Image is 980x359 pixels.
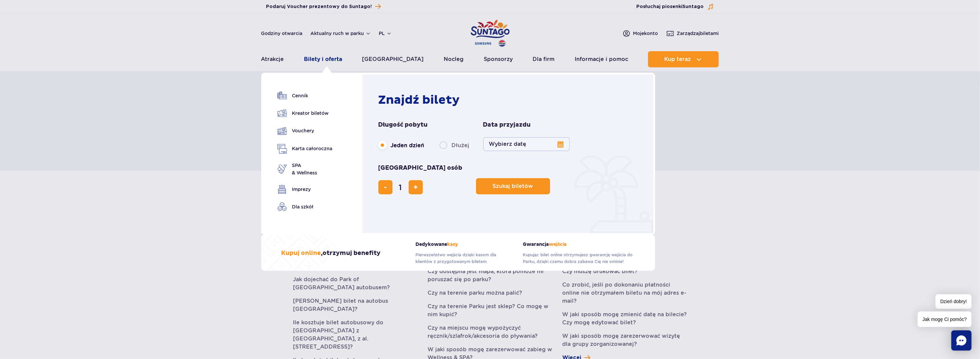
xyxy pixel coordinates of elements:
[277,126,333,136] a: Vouchery
[447,241,459,247] span: kasy
[633,30,658,37] span: Moje konto
[378,164,463,172] span: [GEOGRAPHIC_DATA] osób
[378,180,393,194] button: usuń bilet
[549,241,567,247] span: wejścia
[483,121,531,129] span: Data przyjazdu
[378,121,428,129] span: Długość pobytu
[277,162,333,176] a: SPA& Wellness
[378,138,425,152] label: Jeden dzień
[936,294,972,309] span: Dzień dobry!
[476,178,550,194] button: Szukaj biletów
[261,30,303,37] a: Godziny otwarcia
[483,137,570,151] button: Wybierz datę
[416,252,513,265] p: Pierwszeństwo wejścia dzięki kasom dla klientów z przygotowanym biletem.
[292,162,317,176] span: SPA & Wellness
[277,108,333,118] a: Kreator biletów
[393,179,409,195] input: liczba biletów
[622,29,658,37] a: Mojekonto
[281,249,381,257] h3: , otrzymuj benefity
[533,51,554,67] a: Dla firm
[409,180,423,194] button: dodaj bilet
[261,51,284,67] a: Atrakcje
[493,183,533,189] span: Szukaj biletów
[951,330,972,351] div: Chat
[439,138,470,152] label: Dłużej
[281,249,321,257] span: Kupuj online
[664,56,691,62] span: Kup teraz
[918,312,972,327] span: Jak mogę Ci pomóc?
[277,91,333,100] a: Cennik
[277,202,333,211] a: Dla szkół
[378,93,460,107] strong: Znajdź bilety
[311,31,371,36] button: Aktualny ruch w parku
[378,121,641,194] form: Planowanie wizyty w Park of Poland
[523,252,635,265] p: Kupując bilet online otrzymujesz gwarancję wejścia do Parku, dzięki czemu dobra zabawa Cię nie om...
[304,51,342,67] a: Bilety i oferta
[277,144,333,154] a: Karta całoroczna
[416,241,513,247] strong: Dedykowane
[277,185,333,194] a: Imprezy
[379,30,392,37] button: pl
[666,29,719,37] a: Zarządzajbiletami
[362,51,424,67] a: [GEOGRAPHIC_DATA]
[575,51,628,67] a: Informacje i pomoc
[444,51,464,67] a: Nocleg
[484,51,513,67] a: Sponsorzy
[523,241,635,247] strong: Gwarancja
[677,30,719,37] span: Zarządzaj biletami
[648,51,719,67] button: Kup teraz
